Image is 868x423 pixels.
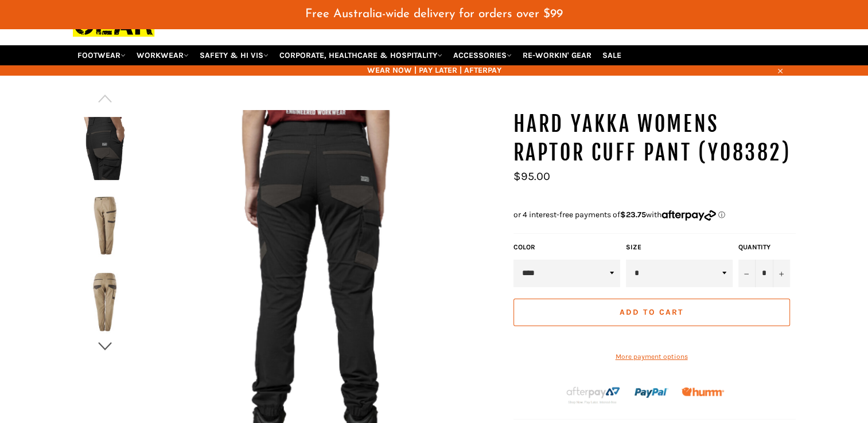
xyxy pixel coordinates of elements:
[513,352,790,362] a: More payment options
[635,376,668,410] img: paypal.png
[565,385,621,405] img: Afterpay-Logo-on-dark-bg_large.png
[275,45,447,65] a: CORPORATE, HEALTHCARE & HOSPITALITY
[449,45,516,65] a: ACCESSORIES
[518,45,596,65] a: RE-WORKIN' GEAR
[513,299,790,326] button: Add to Cart
[773,260,790,287] button: Increase item quantity by one
[626,242,733,252] label: Size
[513,110,796,167] h1: HARD Yakka Womens Raptor Cuff Pant (Y08382)
[513,170,550,183] span: $95.00
[73,65,796,76] span: WEAR NOW | PAY LATER | AFTERPAY
[738,260,756,287] button: Reduce item quantity by one
[79,117,131,180] img: HARD Yakka Womens Raptor Cuff Pant (Y08382) - Workin' Gear
[598,45,626,65] a: SALE
[305,8,563,20] span: Free Australia-wide delivery for orders over $99
[195,45,273,65] a: SAFETY & HI VIS
[79,194,131,257] img: HARD Yakka Womens Raptor Cuff Pant (Y08382) - Workin' Gear
[738,242,790,252] label: Quantity
[73,45,130,65] a: FOOTWEAR
[682,387,724,396] img: Humm_core_logo_RGB-01_300x60px_small_195d8312-4386-4de7-b182-0ef9b6303a37.png
[132,45,193,65] a: WORKWEAR
[513,242,620,252] label: Color
[79,271,131,334] img: HARD Yakka Womens Raptor Cuff Pant (Y08382) - Workin' Gear
[620,307,683,317] span: Add to Cart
